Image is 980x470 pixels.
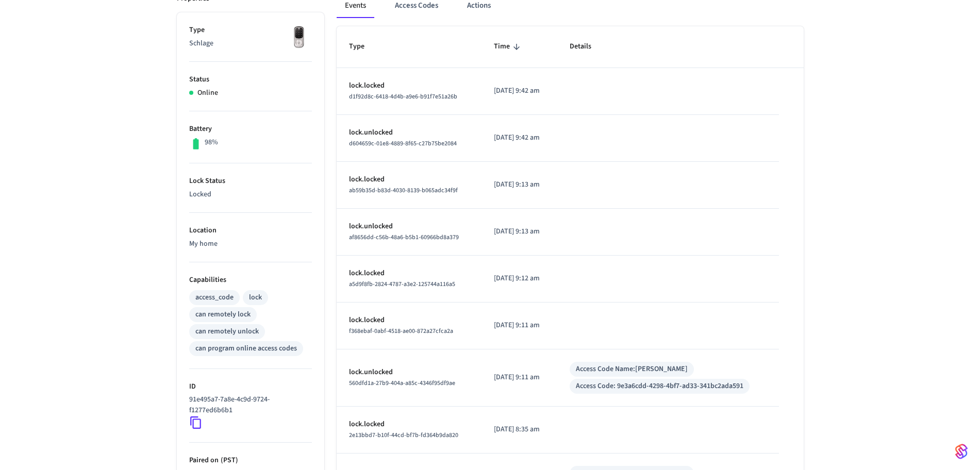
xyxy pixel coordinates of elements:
img: SeamLogoGradient.69752ec5.svg [955,443,968,460]
div: can remotely lock [195,309,251,320]
span: Type [349,39,378,55]
p: [DATE] 9:12 am [494,273,545,284]
p: Schlage [189,38,312,49]
span: Details [570,39,605,55]
p: 91e495a7-7a8e-4c9d-9724-f1277ed6b6b1 [189,394,308,416]
p: Battery [189,124,312,135]
p: [DATE] 9:13 am [494,179,545,190]
div: lock [249,292,262,303]
p: lock.unlocked [349,367,469,378]
p: Paired on [189,455,312,466]
p: Lock Status [189,176,312,187]
p: lock.locked [349,419,469,430]
p: lock.locked [349,268,469,279]
p: Type [189,25,312,36]
span: ab59b35d-b83d-4030-8139-b065adc34f9f [349,186,458,195]
span: ( PST ) [219,455,238,465]
span: a5d9f8fb-2824-4787-a3e2-125744a116a5 [349,280,455,289]
p: Locked [189,189,312,200]
p: [DATE] 9:11 am [494,320,545,331]
span: f368ebaf-0abf-4518-ae00-872a27cfca2a [349,327,453,335]
p: lock.unlocked [349,221,469,232]
p: lock.locked [349,80,469,91]
p: Location [189,225,312,236]
span: Time [494,39,523,55]
div: can remotely unlock [195,326,259,337]
p: [DATE] 9:13 am [494,226,545,237]
span: af8656dd-c56b-48a6-b5b1-60966bd8a379 [349,233,459,242]
p: [DATE] 9:42 am [494,132,545,143]
p: [DATE] 8:35 am [494,424,545,435]
p: [DATE] 9:42 am [494,86,545,96]
p: My home [189,239,312,249]
p: lock.locked [349,174,469,185]
div: can program online access codes [195,343,297,354]
p: 98% [205,137,218,148]
div: access_code [195,292,234,303]
img: Yale Assure Touchscreen Wifi Smart Lock, Satin Nickel, Front [286,25,312,51]
p: lock.unlocked [349,127,469,138]
p: Status [189,74,312,85]
span: d1f92d8c-6418-4d4b-a9e6-b91f7e51a26b [349,92,457,101]
p: Capabilities [189,275,312,286]
p: Online [197,88,218,98]
span: 2e13bbd7-b10f-44cd-bf7b-fd364b9da820 [349,431,458,440]
div: Access Code Name: [PERSON_NAME] [576,364,688,375]
span: d604659c-01e8-4889-8f65-c27b75be2084 [349,139,457,148]
span: 560dfd1a-27b9-404a-a85c-4346f95df9ae [349,379,455,388]
p: lock.locked [349,315,469,326]
p: ID [189,381,312,392]
div: Access Code: 9e3a6cdd-4298-4bf7-ad33-341bc2ada591 [576,381,743,392]
p: [DATE] 9:11 am [494,372,545,383]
